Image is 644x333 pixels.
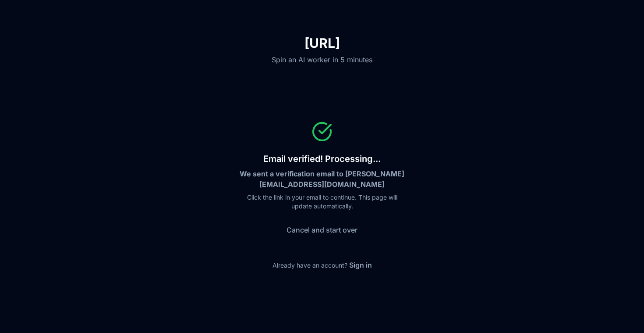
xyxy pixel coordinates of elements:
[224,54,420,65] p: Spin an AI worker in 5 minutes
[240,169,404,189] strong: We sent a verification email to [PERSON_NAME][EMAIL_ADDRESS][DOMAIN_NAME]
[349,260,372,270] button: Sign in
[272,260,372,270] div: Already have an account?
[238,153,406,165] h2: Email verified! Processing...
[224,35,420,51] h1: [URL]
[276,221,368,239] button: Cancel and start over
[238,193,406,211] p: Click the link in your email to continue. This page will update automatically.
